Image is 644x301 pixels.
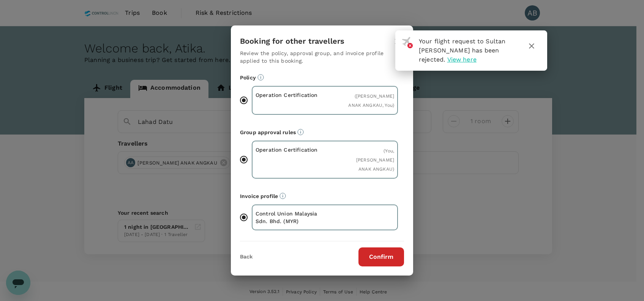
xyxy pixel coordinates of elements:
[257,74,264,81] svg: Booking restrictions are based on the selected travel policy.
[402,37,413,48] img: flight-rejected
[279,193,286,199] svg: The payment currency and company information are based on the selected invoice profile.
[358,247,404,266] button: Confirm
[419,38,505,63] span: Your flight request to Sultan [PERSON_NAME] has been rejected.
[240,128,404,136] p: Group approval rules
[240,49,404,65] p: Review the policy, approval group, and invoice profile applied to this booking.
[240,254,253,260] button: Back
[297,129,304,135] svg: Default approvers or custom approval rules (if available) are based on the user group.
[256,146,325,154] p: Operation Certification
[256,91,325,99] p: Operation Certification
[447,56,477,63] span: View here
[240,192,404,200] p: Invoice profile
[356,148,394,172] span: ( You, [PERSON_NAME] ANAK ANGKAU )
[240,74,404,81] p: Policy
[256,210,325,225] p: Control Union Malaysia Sdn. Bhd. (MYR)
[240,37,344,46] h3: Booking for other travellers
[348,93,394,108] span: ( [PERSON_NAME] ANAK ANGKAU, You )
